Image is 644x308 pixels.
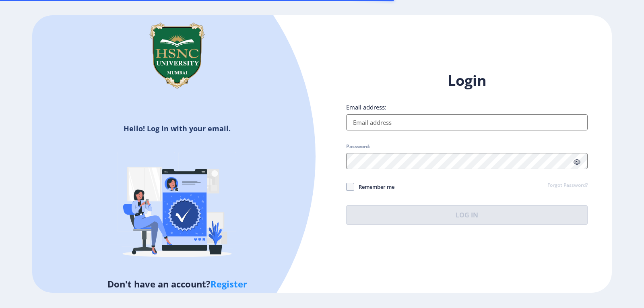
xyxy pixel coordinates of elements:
a: Forgot Password? [547,182,588,189]
h1: Login [346,71,588,90]
span: Remember me [354,182,394,192]
img: hsnc.png [137,15,217,96]
label: Email address: [346,103,386,111]
a: Register [211,278,247,290]
button: Log In [346,205,588,225]
label: Password: [346,143,370,150]
input: Email address [346,114,588,130]
img: Verified-rafiki.svg [107,136,248,277]
h5: Don't have an account? [38,277,316,290]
